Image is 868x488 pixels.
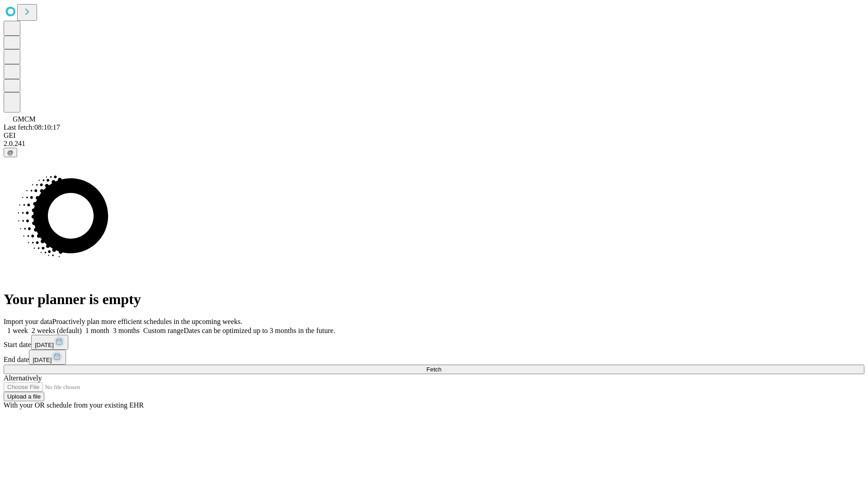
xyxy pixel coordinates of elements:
[4,374,42,382] span: Alternatively
[4,140,864,148] div: 2.0.241
[4,350,864,365] div: End date
[113,327,140,334] span: 3 months
[33,357,52,363] span: [DATE]
[426,366,441,373] span: Fetch
[4,291,864,308] h1: Your planner is empty
[4,392,44,401] button: Upload a file
[32,327,82,334] span: 2 weeks (default)
[52,318,242,325] span: Proactively plan more efficient schedules in the upcoming weeks.
[4,401,144,409] span: With your OR schedule from your existing EHR
[184,327,335,334] span: Dates can be optimized up to 3 months in the future.
[31,335,68,350] button: [DATE]
[4,318,52,325] span: Import your data
[7,327,28,334] span: 1 week
[4,148,17,157] button: @
[4,123,60,131] span: Last fetch: 08:10:17
[4,365,864,374] button: Fetch
[13,115,36,123] span: GMCM
[4,335,864,350] div: Start date
[4,131,864,140] div: GEI
[29,350,66,365] button: [DATE]
[143,327,184,334] span: Custom range
[7,149,14,156] span: @
[35,342,54,348] span: [DATE]
[85,327,109,334] span: 1 month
